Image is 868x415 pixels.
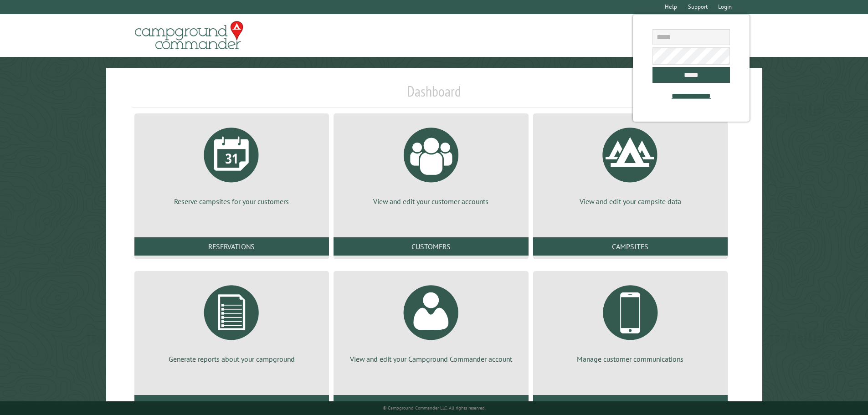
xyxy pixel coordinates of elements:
[145,278,318,364] a: Generate reports about your campground
[132,82,736,108] h1: Dashboard
[344,278,517,364] a: View and edit your Campground Commander account
[383,405,486,411] small: © Campground Commander LLC. All rights reserved.
[544,354,717,364] p: Manage customer communications
[533,237,728,256] a: Campsites
[145,354,318,364] p: Generate reports about your campground
[344,354,517,364] p: View and edit your Campground Commander account
[544,196,717,206] p: View and edit your campsite data
[145,121,318,206] a: Reserve campsites for your customers
[544,121,717,206] a: View and edit your campsite data
[344,121,517,206] a: View and edit your customer accounts
[132,18,246,53] img: Campground Commander
[134,237,329,256] a: Reservations
[134,395,329,413] a: Reports
[334,395,528,413] a: Account
[533,395,728,413] a: Communications
[344,196,517,206] p: View and edit your customer accounts
[544,278,717,364] a: Manage customer communications
[145,196,318,206] p: Reserve campsites for your customers
[334,237,528,256] a: Customers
